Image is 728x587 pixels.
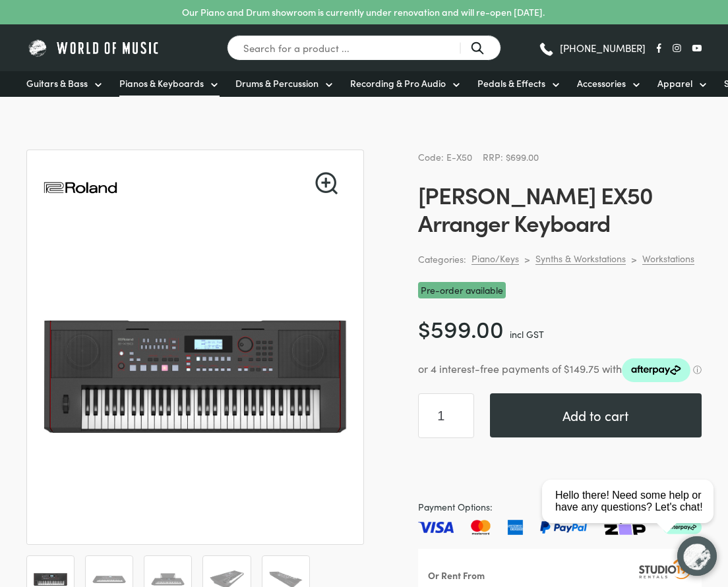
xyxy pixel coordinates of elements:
[560,43,646,53] span: [PHONE_NUMBER]
[483,150,539,163] span: RRP: $699.00
[418,499,702,515] span: Payment Options:
[657,76,692,90] span: Apparel
[315,172,338,194] a: View full-screen image gallery
[577,76,626,90] span: Accessories
[43,150,118,225] img: Roland
[227,35,501,61] input: Search for a product ...
[418,393,474,438] input: Product quantity
[182,5,545,19] p: Our Piano and Drum showroom is currently under renovation and will re-open [DATE].
[538,38,646,58] a: [PHONE_NUMBER]
[418,520,702,536] img: Pay with Master card, Visa, American Express and Paypal
[418,282,506,298] span: Pre-order available
[418,312,431,344] span: $
[350,76,446,90] span: Recording & Pro Audio
[428,568,485,583] div: Or Rent From
[418,252,466,267] span: Categories:
[490,393,702,437] button: Add to cart
[418,181,702,236] h1: [PERSON_NAME] EX50 Arranger Keyboard
[537,442,728,587] iframe: Chat with our support team
[418,150,472,163] span: Code: E-X50
[535,252,626,265] a: Synths & Workstations
[477,76,545,90] span: Pedals & Effects
[26,76,88,90] span: Guitars & Bass
[235,76,318,90] span: Drums & Percussion
[418,312,504,344] bdi: 599.00
[510,327,544,341] span: incl GST
[119,76,204,90] span: Pianos & Keyboards
[524,253,530,265] div: >
[631,253,637,265] div: >
[418,454,702,484] iframe: PayPal
[26,38,162,58] img: World of Music
[471,252,519,265] a: Piano/Keys
[642,252,694,265] a: Workstations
